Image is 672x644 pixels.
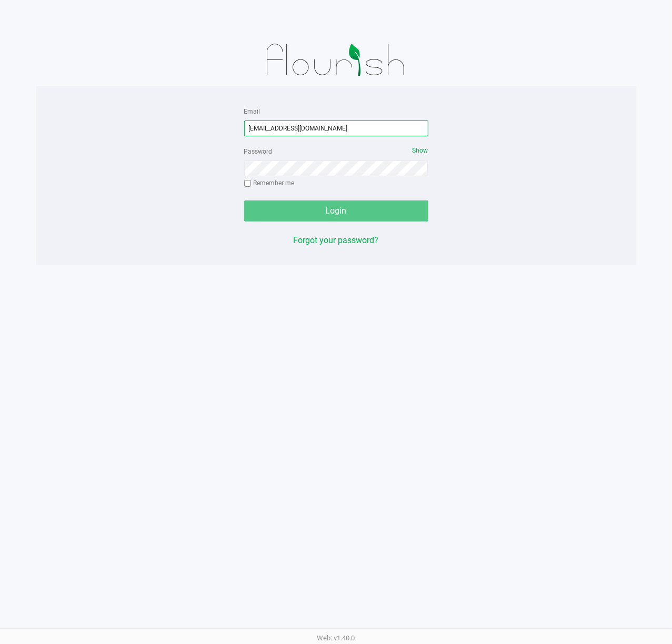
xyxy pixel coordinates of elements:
button: Forgot your password? [294,234,379,247]
span: Web: v1.40.0 [317,634,355,642]
label: Password [244,147,273,156]
label: Remember me [244,178,295,188]
label: Email [244,107,260,116]
span: Show [413,147,428,154]
input: Remember me [244,180,252,187]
